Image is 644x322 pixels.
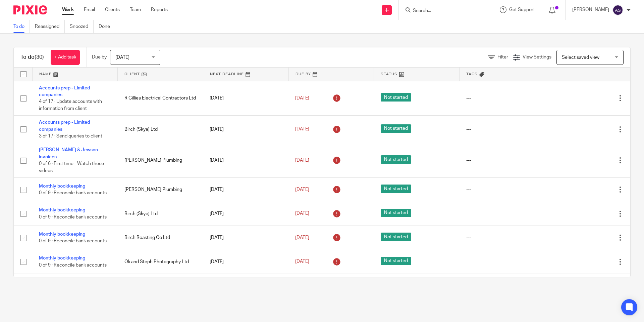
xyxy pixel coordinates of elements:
a: Accounts prep - Limited companies [39,120,90,131]
h1: To do [20,54,44,61]
a: [PERSON_NAME] & Jewson invoices [39,148,98,159]
div: --- [466,157,538,164]
a: Monthly bookkeeping [39,232,85,237]
a: Monthly bookkeeping [39,184,85,189]
td: [DATE] [203,274,288,297]
span: [DATE] [295,235,309,240]
span: [DATE] [295,187,309,192]
span: 0 of 9 · Reconcile bank accounts [39,263,107,268]
td: Oli and Steph Photography Ltd [118,250,203,274]
span: [DATE] [295,259,309,264]
td: Birch (Skye) Ltd [118,202,203,226]
p: Due by [92,54,107,61]
td: Chocolates of Glenshiel Limited [118,274,203,297]
span: [DATE] [295,96,309,100]
img: Pixie [13,5,47,14]
div: --- [466,95,538,102]
span: Not started [381,124,411,133]
span: 0 of 9 · Reconcile bank accounts [39,191,107,196]
span: Not started [381,257,411,265]
a: + Add task [51,50,80,65]
input: Search [412,8,473,14]
div: --- [466,234,538,241]
td: [DATE] [203,202,288,226]
a: Done [99,20,115,33]
a: Team [130,6,141,13]
td: [DATE] [203,81,288,116]
td: Birch (Skye) Ltd [118,116,203,143]
span: Not started [381,185,411,193]
td: [DATE] [203,143,288,178]
a: Reassigned [35,20,65,33]
a: Work [62,6,74,13]
span: Not started [381,209,411,217]
div: --- [466,258,538,265]
a: Clients [105,6,120,13]
div: --- [466,186,538,193]
td: Birch Roasting Co Ltd [118,226,203,250]
span: [DATE] [295,158,309,163]
a: To do [13,20,30,33]
div: --- [466,126,538,133]
span: 3 of 17 · Send queries to client [39,134,102,138]
span: 0 of 6 · First time - Watch these videos [39,161,104,173]
td: [DATE] [203,178,288,202]
td: [DATE] [203,226,288,250]
a: Accounts prep - Limited companies [39,86,90,97]
span: Not started [381,233,411,241]
span: [DATE] [295,211,309,216]
span: Filter [497,55,508,59]
span: View Settings [523,55,551,59]
a: Email [84,6,95,13]
span: [DATE] [115,55,129,60]
td: [DATE] [203,116,288,143]
a: Snoozed [70,20,94,33]
div: --- [466,210,538,217]
td: [PERSON_NAME] Plumbing [118,178,203,202]
span: Tags [466,72,478,76]
span: 4 of 17 · Update accounts with information from client [39,99,102,111]
span: Not started [381,93,411,102]
p: [PERSON_NAME] [572,6,609,13]
span: (30) [35,54,44,60]
td: [PERSON_NAME] Plumbing [118,143,203,178]
td: [DATE] [203,250,288,274]
img: svg%3E [612,5,623,15]
span: 0 of 9 · Reconcile bank accounts [39,215,107,219]
a: Reports [151,6,168,13]
span: Not started [381,155,411,164]
a: Monthly bookkeeping [39,256,85,260]
span: 0 of 9 · Reconcile bank accounts [39,239,107,243]
span: Get Support [509,7,535,12]
span: [DATE] [295,127,309,132]
span: Select saved view [562,55,599,60]
td: R Gillies Electrical Contractors Ltd [118,81,203,116]
a: Monthly bookkeeping [39,208,85,212]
